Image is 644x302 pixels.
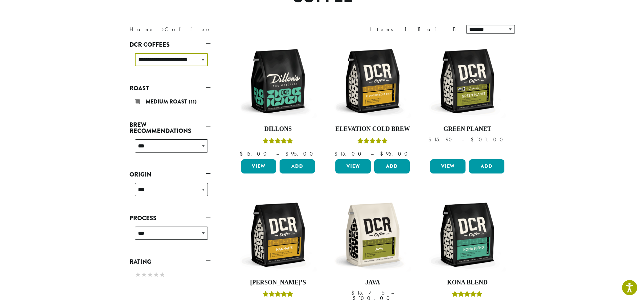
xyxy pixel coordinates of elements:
[129,94,211,111] div: Roast
[129,180,211,204] div: Origin
[357,137,388,147] div: Rated 5.00 out of 5
[334,150,364,157] bdi: 15.00
[239,196,317,274] img: DCR-12oz-Hannahs-Stock-scaled.png
[129,212,211,224] a: Process
[129,26,154,33] a: Home
[280,159,315,173] button: Add
[241,159,277,173] a: View
[428,42,506,120] img: DCR-12oz-FTO-Green-Planet-Stock-scaled.png
[334,196,411,274] img: DCR-12oz-Java-Stock-scaled.png
[428,279,506,286] h4: Kona Blend
[371,150,374,157] span: –
[351,289,357,296] span: $
[391,289,394,296] span: –
[129,256,211,268] a: Rating
[380,150,386,157] span: $
[471,136,476,143] span: $
[276,150,279,157] span: –
[129,169,211,180] a: Origin
[263,137,293,147] div: Rated 5.00 out of 5
[141,270,147,280] span: ★
[469,159,504,173] button: Add
[374,159,410,173] button: Add
[135,270,141,280] span: ★
[369,25,456,33] div: Items 1-11 of 11
[159,270,165,280] span: ★
[189,98,197,106] span: (11)
[428,136,434,143] span: $
[380,150,411,157] bdi: 95.00
[334,125,411,133] h4: Elevation Cold Brew
[153,270,159,280] span: ★
[334,150,340,157] span: $
[351,289,385,296] bdi: 15.75
[162,23,164,33] span: ›
[129,83,211,94] a: Roast
[129,137,211,161] div: Brew Recommendations
[428,42,506,157] a: Green Planet
[285,150,316,157] bdi: 95.00
[129,224,211,248] div: Process
[335,159,371,173] a: View
[334,42,411,157] a: Elevation Cold BrewRated 5.00 out of 5
[428,136,455,143] bdi: 15.90
[129,25,312,33] nav: Breadcrumb
[129,39,211,50] a: DCR Coffees
[430,159,466,173] a: View
[353,295,358,302] span: $
[334,42,411,120] img: DCR-12oz-Elevation-Cold-Brew-Stock-scaled.png
[263,290,293,300] div: Rated 5.00 out of 5
[129,50,211,74] div: DCR Coffees
[353,295,393,302] bdi: 100.00
[147,270,153,280] span: ★
[239,125,317,133] h4: Dillons
[452,290,482,300] div: Rated 5.00 out of 5
[428,125,506,133] h4: Green Planet
[240,150,245,157] span: $
[129,119,211,137] a: Brew Recommendations
[240,150,270,157] bdi: 15.00
[239,279,317,286] h4: [PERSON_NAME]’s
[461,136,464,143] span: –
[129,268,211,283] div: Rating
[285,150,291,157] span: $
[239,42,317,157] a: DillonsRated 5.00 out of 5
[334,279,411,286] h4: Java
[239,42,317,120] img: DCR-12oz-Dillons-Stock-scaled.png
[471,136,506,143] bdi: 101.00
[146,98,189,106] span: Medium Roast
[428,196,506,274] img: DCR-12oz-Kona-Blend-Stock-scaled.png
